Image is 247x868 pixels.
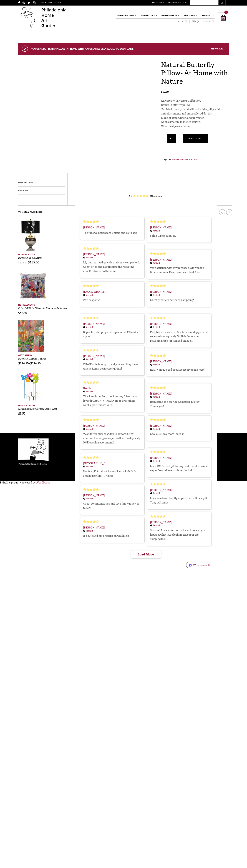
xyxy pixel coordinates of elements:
a: Art Gallery [18,352,232,357]
div: 1 [224,11,228,14]
p: Approximately 18 inches square. [161,120,229,124]
span: Load More [138,553,154,556]
a: Art Gallery [139,12,158,18]
span: $ [18,311,20,315]
a: View cart [210,47,223,50]
input: Qty [167,134,176,143]
div: Verified [153,428,160,430]
img: phag-logo-compressor.gif [18,438,49,465]
p: Tan fabric background with colorful applique fabric embellishments and embroidered details. [161,107,229,116]
a: My Account [152,2,164,4]
bdi: 224.50 [18,261,27,264]
div: Perfect gift for duck lovers! I am a PHAG fan and hag for life! :). Kisses [83,469,142,478]
p: Natural butterfly pillow. [161,103,229,107]
a: Home Accents [18,302,232,306]
div: Love it!!! Perfect gift for my best friend who is a super fan and loves rubber ducks! [150,464,208,473]
a: Garden Decor [18,402,232,407]
div: Verified [86,498,93,500]
a: Description [18,179,33,186]
div: [PERSON_NAME] [150,521,172,524]
strong: You may also like… [18,211,43,213]
p: Made of cotton, linen, and polyester. [161,116,229,120]
a: Home Accents [172,158,186,161]
span: $ [28,260,30,264]
div: Verified [153,524,160,527]
a: Track Your Order [168,2,186,4]
div: [PERSON_NAME] [83,424,105,427]
em: t Home with Nature Collection. [163,99,201,102]
a: Butterfly Table Lamp [18,255,42,259]
bdi: 114.50 [18,361,29,365]
a: WordPress [36,481,50,484]
div: Great communication and love this Ruduck so much! [83,502,142,510]
div: [GEOGRAPHIC_DATA] [83,462,105,465]
h1: Natural Butterfly Pillow- At Home with Nature [161,61,229,86]
div: Verified [86,530,93,532]
div: [PERSON_NAME] [83,494,105,497]
img: wiserreview [189,564,192,567]
span: ... [167,538,169,540]
span: – [18,361,232,365]
a: wiserreviewwiserreviewWiserReview [186,562,211,568]
a: Home Accents [18,251,232,256]
bdi: 155.00 [28,260,39,264]
a: Reviews [18,187,28,194]
span: $ [18,261,20,264]
div: Verified [86,428,93,430]
p: Other designs available. [161,124,229,129]
a: Home Decor [186,158,198,161]
a: The Rest [200,12,214,18]
div: Verified [153,492,160,494]
div: Verified [86,465,93,468]
bdi: 62.50 [18,311,27,315]
div: [PERSON_NAME] [150,424,172,427]
span: $ [30,361,32,365]
a: Butterfly Garden Canvas [18,356,46,360]
div: So cute!! Love your merch, it’s unique and you had just what I was looking for, super fast shippi... [150,528,208,541]
div: It’s cute and my drag friend will like it [83,534,142,538]
div: Love love love. Exactly as pictured, will be a gift. They will enjoy [150,496,208,505]
span: $ [18,412,20,415]
a: Garden Shop [160,12,180,18]
div: Cool duck, my mom loved it. [150,432,208,436]
bdi: 8.50 [18,412,25,415]
a: PHAQs [190,20,201,23]
button: Add to cart [183,134,208,143]
div: WiserReview [193,564,208,567]
span: $ [18,361,20,365]
bdi: 394.50 [30,361,41,365]
div: Verified [153,460,160,462]
div: [PERSON_NAME] [83,526,105,529]
bdi: 62.50 [161,90,169,93]
a: About Us [176,20,190,23]
p: A [161,99,229,103]
div: [PERSON_NAME] [150,489,172,492]
a: Mini Bloomin’ Garden Stake- Asst [18,406,57,410]
div: 4.9 (11 reviews) [129,195,163,198]
span: Categories: , . [161,158,229,161]
div: “Natural Butterfly Pillow- At Home with Nature” has been added to your cart. [18,43,229,55]
a: Contact Us [201,20,215,23]
div: Wonderful purchase, top to bottom. Great communication, packaged well, arrived quickly. 10/10 wou... [83,432,142,445]
a: Novelties [182,12,198,18]
span: $ [161,90,162,93]
a: Colorful Birds Pillow- At Home with Nature [18,305,67,310]
a: Home Accents [116,12,137,18]
div: [PERSON_NAME] [150,457,172,459]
